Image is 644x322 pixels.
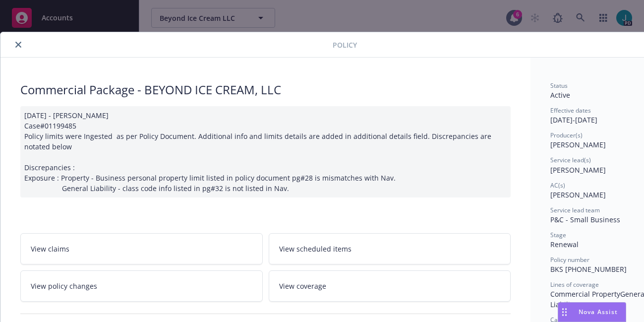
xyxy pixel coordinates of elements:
a: View coverage [269,270,511,302]
span: Service lead team [550,206,600,214]
div: Drag to move [558,303,571,322]
span: BKS [PHONE_NUMBER] [550,264,627,274]
span: Lines of coverage [550,280,599,289]
span: View policy changes [31,281,97,291]
span: Stage [550,231,566,239]
span: [PERSON_NAME] [550,140,606,149]
button: Nova Assist [558,302,626,322]
span: Policy [333,40,357,50]
span: P&C - Small Business [550,215,620,224]
span: Producer(s) [550,131,583,139]
span: AC(s) [550,181,565,190]
a: View claims [20,233,263,264]
div: [DATE] - [PERSON_NAME] Case#01199485 Policy limits were Ingested as per Policy Document. Addition... [20,106,511,197]
span: View claims [31,244,69,254]
a: View policy changes [20,270,263,302]
span: [PERSON_NAME] [550,190,606,199]
span: Nova Assist [579,308,618,316]
button: close [12,39,24,51]
div: Commercial Package - BEYOND ICE CREAM, LLC [20,81,511,98]
span: Status [550,81,568,90]
span: Service lead(s) [550,156,591,164]
span: Effective dates [550,106,591,115]
span: [PERSON_NAME] [550,165,606,175]
span: View coverage [279,281,326,291]
span: View scheduled items [279,244,351,254]
span: Policy number [550,256,589,264]
span: Active [550,90,570,100]
span: Commercial Property [550,289,620,299]
span: Renewal [550,240,579,249]
a: View scheduled items [269,233,511,264]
